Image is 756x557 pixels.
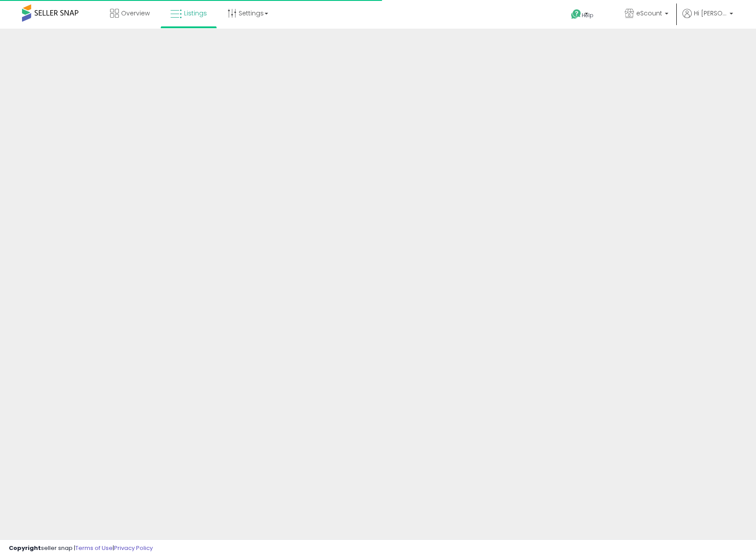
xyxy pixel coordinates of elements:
span: eScount [636,9,662,18]
span: Hi [PERSON_NAME] [694,9,727,18]
a: Hi [PERSON_NAME] [682,9,733,29]
i: Get Help [571,9,582,20]
span: Help [582,11,594,19]
a: Help [564,2,611,29]
span: Listings [184,9,207,18]
span: Overview [121,9,150,18]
